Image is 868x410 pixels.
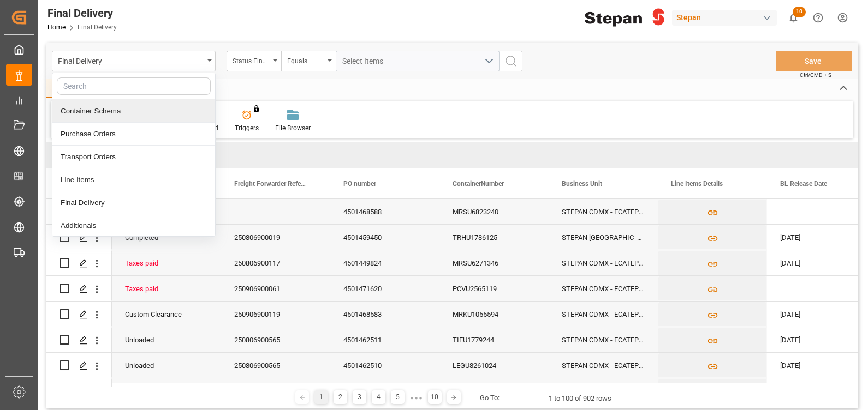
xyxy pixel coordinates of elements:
[125,328,208,353] div: Unloaded
[439,199,549,224] div: MRSU6823240
[793,7,806,17] span: 10
[330,353,439,378] div: 4501462510
[281,51,336,71] button: open menu
[46,225,112,250] div: Press SPACE to select this row.
[57,77,211,95] input: Search
[52,51,216,71] button: close menu
[439,378,549,403] div: TIFU2252772
[549,302,658,327] div: STEPAN CDMX - ECATEPEC
[372,390,385,404] div: 4
[330,225,439,250] div: 4501459450
[125,353,208,378] div: Unloaded
[776,51,852,71] button: Save
[47,5,117,21] div: Final Delivery
[549,276,658,301] div: STEPAN CDMX - ECATEPEC
[125,379,208,404] div: Unloaded
[585,8,664,27] img: Stepan_Company_logo.svg.png_1713531530.png
[221,250,330,275] div: 250806900117
[453,180,504,188] span: ContainerNumber
[428,390,442,404] div: 10
[46,302,112,327] div: Press SPACE to select this row.
[330,276,439,301] div: 4501471620
[671,180,723,188] span: Line Items Details
[52,123,215,146] div: Purchase Orders
[330,302,439,327] div: 4501468583
[227,51,281,71] button: open menu
[47,23,66,31] a: Home
[52,191,215,214] div: Final Delivery
[549,353,658,378] div: STEPAN CDMX - ECATEPEC
[672,7,781,28] button: Stepan
[343,180,376,188] span: PO number
[221,276,330,301] div: 250906900061
[330,199,439,224] div: 4501468588
[806,5,830,30] button: Help Center
[46,327,112,353] div: Press SPACE to select this row.
[46,276,112,302] div: Press SPACE to select this row.
[46,199,112,225] div: Press SPACE to select this row.
[439,327,549,352] div: TIFU1779244
[125,302,208,327] div: Custom Clearance
[234,180,307,188] span: Freight Forwarder Reference
[287,53,324,66] div: Equals
[221,327,330,352] div: 250806900565
[562,180,602,188] span: Business Unit
[439,250,549,275] div: MRSU6271346
[125,251,208,276] div: Taxes paid
[549,199,658,224] div: STEPAN CDMX - ECATEPEC
[549,225,658,250] div: STEPAN [GEOGRAPHIC_DATA] - [PERSON_NAME]
[46,378,112,404] div: Press SPACE to select this row.
[330,327,439,352] div: 4501462511
[330,378,439,403] div: 4501462509
[500,51,522,71] button: search button
[410,394,422,402] div: ● ● ●
[125,225,208,250] div: Completed
[800,71,831,79] span: Ctrl/CMD + S
[439,353,549,378] div: LEGU8261024
[781,5,806,30] button: show 10 new notifications
[125,276,208,302] div: Taxes paid
[439,276,549,301] div: PCVU2565119
[52,168,215,191] div: Line Items
[439,225,549,250] div: TRHU1786125
[58,53,204,67] div: Final Delivery
[233,53,270,66] div: Status Final Delivery
[221,225,330,250] div: 250806900019
[391,390,405,404] div: 5
[314,390,328,404] div: 1
[353,390,366,404] div: 3
[549,327,658,352] div: STEPAN CDMX - ECATEPEC
[342,57,389,65] span: Select Items
[52,100,215,123] div: Container Schema
[221,302,330,327] div: 250906900119
[549,250,658,275] div: STEPAN CDMX - ECATEPEC
[221,353,330,378] div: 250806900565
[780,180,827,188] span: BL Release Date
[46,250,112,276] div: Press SPACE to select this row.
[480,393,500,403] div: Go To:
[52,146,215,168] div: Transport Orders
[221,378,330,403] div: 250806900565
[549,378,658,403] div: STEPAN CDMX - ECATEPEC
[52,214,215,237] div: Additionals
[275,123,311,133] div: File Browser
[336,51,500,71] button: open menu
[46,353,112,378] div: Press SPACE to select this row.
[549,393,611,404] div: 1 to 100 of 902 rows
[439,302,549,327] div: MRKU1055594
[330,250,439,275] div: 4501449824
[46,79,84,98] div: Home
[334,390,347,404] div: 2
[672,10,777,26] div: Stepan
